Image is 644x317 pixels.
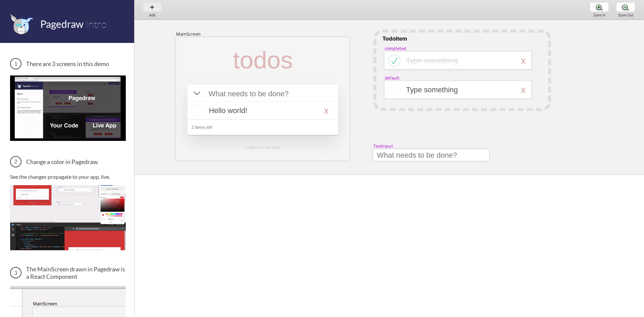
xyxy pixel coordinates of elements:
[521,55,526,66] div: x
[140,13,165,17] div: Add
[613,13,638,17] div: Zoom Out
[596,4,603,11] img: zoom-plus.png
[373,143,393,149] div: TextInput
[10,156,126,167] h3: Change a color in Pagedraw.
[622,4,629,11] img: zoom-minus.png
[10,13,34,35] img: favicon.png
[10,75,126,141] img: 3 screens
[587,13,612,17] div: Zoom In
[385,46,407,51] div: completed
[10,173,126,180] p: See the changes propagate to your app, live.
[86,18,107,30] span: Intro
[149,4,156,11] img: baseline-add-24px.svg
[40,18,84,30] span: Pagedraw
[10,265,126,280] h3: The MainScreen drawn in Pagedraw is a React Component
[521,85,526,95] div: x
[10,185,126,250] img: Change a color in Pagedraw
[176,31,201,37] div: MainScreen
[10,58,126,69] h3: There are 3 screens in this demo
[385,75,399,81] div: default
